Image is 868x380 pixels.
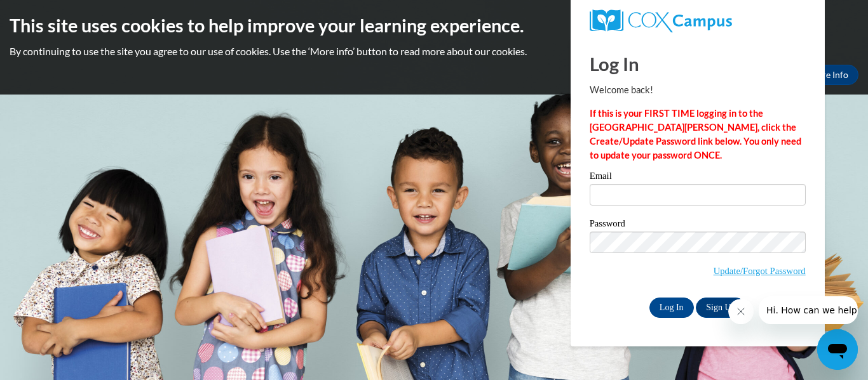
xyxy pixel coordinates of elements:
a: Update/Forgot Password [714,266,806,276]
label: Password [590,219,806,232]
a: COX Campus [590,10,806,32]
img: COX Campus [590,10,732,32]
h1: Log In [590,51,806,77]
input: Log In [649,298,694,318]
a: Sign Up [696,298,745,318]
iframe: Message from company [759,296,858,324]
h2: This site uses cookies to help improve your learning experience. [10,13,858,38]
strong: If this is your FIRST TIME logging in to the [GEOGRAPHIC_DATA][PERSON_NAME], click the Create/Upd... [590,108,801,161]
label: Email [590,171,806,184]
iframe: Close message [728,299,754,324]
p: By continuing to use the site you agree to our use of cookies. Use the ‘More info’ button to read... [10,44,858,58]
iframe: Button to launch messaging window [817,329,858,370]
p: Welcome back! [590,83,806,97]
a: More Info [799,65,858,85]
span: Hi. How can we help? [8,9,103,19]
